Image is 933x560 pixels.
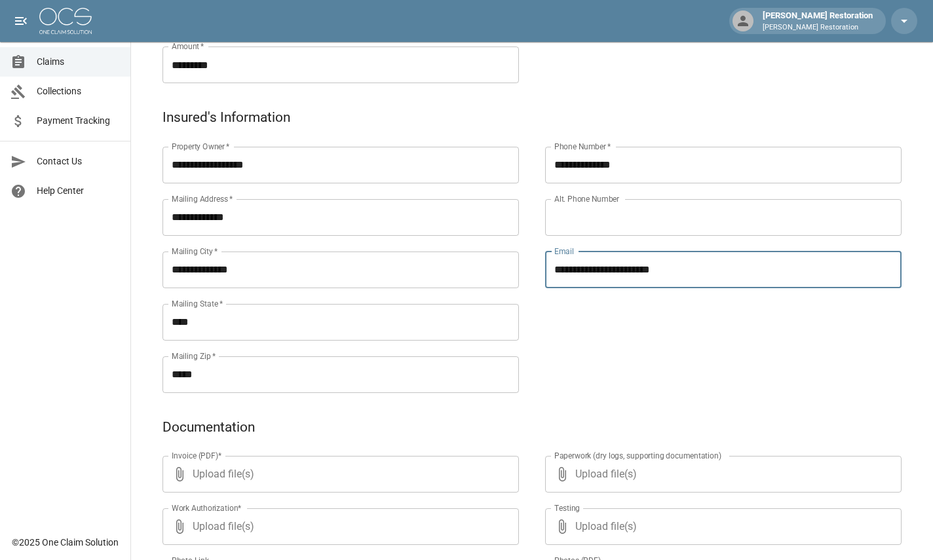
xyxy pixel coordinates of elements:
[757,9,878,33] div: [PERSON_NAME] Restoration
[172,141,230,152] label: Property Owner
[554,246,574,257] label: Email
[554,193,619,204] label: Alt. Phone Number
[39,8,92,34] img: ocs-logo-white-transparent.png
[12,536,119,549] div: © 2025 One Claim Solution
[37,184,120,198] span: Help Center
[172,502,242,513] label: Work Authorization*
[763,22,873,33] p: [PERSON_NAME] Restoration
[193,456,484,493] span: Upload file(s)
[575,456,866,493] span: Upload file(s)
[172,193,233,204] label: Mailing Address
[193,508,484,545] span: Upload file(s)
[37,114,120,128] span: Payment Tracking
[172,350,216,362] label: Mailing Zip
[172,246,218,257] label: Mailing City
[554,502,580,513] label: Testing
[8,8,34,34] button: open drawer
[172,450,222,461] label: Invoice (PDF)*
[37,155,120,168] span: Contact Us
[172,41,204,52] label: Amount
[172,298,223,309] label: Mailing State
[554,450,721,461] label: Paperwork (dry logs, supporting documentation)
[37,84,120,98] span: Collections
[575,508,866,545] span: Upload file(s)
[37,55,120,69] span: Claims
[554,141,611,152] label: Phone Number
